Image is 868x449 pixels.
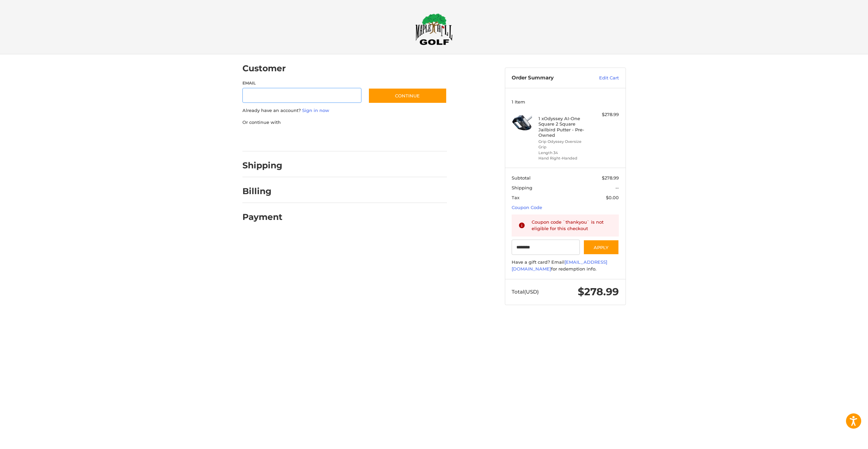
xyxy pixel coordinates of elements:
p: Or continue with [242,119,447,126]
h3: 1 Item [512,99,619,105]
span: $278.99 [602,175,619,181]
h2: Payment [242,212,282,222]
a: Coupon Code [512,205,542,210]
h2: Shipping [242,160,282,171]
a: Edit Cart [585,75,619,81]
iframe: PayPal-paypal [240,132,291,145]
li: Grip Odyssey Oversize Grip [538,139,590,150]
span: Shipping [512,185,532,190]
div: $278.99 [592,111,619,118]
h2: Customer [242,63,286,74]
img: Maple Hill Golf [415,13,453,45]
a: Sign in now [302,108,329,113]
span: Tax [512,195,519,200]
div: Have a gift card? Email for redemption info. [512,259,619,272]
span: $278.99 [578,285,619,298]
li: Hand Right-Handed [538,155,590,161]
span: -- [615,185,619,190]
h3: Order Summary [512,75,585,81]
li: Length 34 [538,150,590,156]
button: Apply [583,240,619,255]
p: Already have an account? [242,107,447,114]
span: Subtotal [512,175,531,181]
button: Continue [368,88,447,104]
span: Total (USD) [512,288,539,295]
span: $0.00 [606,195,619,200]
h4: 1 x Odyssey AI-One Square 2 Square Jailbird Putter - Pre-Owned [538,116,590,138]
label: Email [242,80,362,86]
input: Gift Certificate or Coupon Code [512,240,580,255]
iframe: Google Customer Reviews [812,431,868,449]
a: [EMAIL_ADDRESS][DOMAIN_NAME] [512,259,607,272]
div: Coupon code `thankyou` is not eligible for this checkout [532,219,612,232]
h2: Billing [242,186,282,197]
